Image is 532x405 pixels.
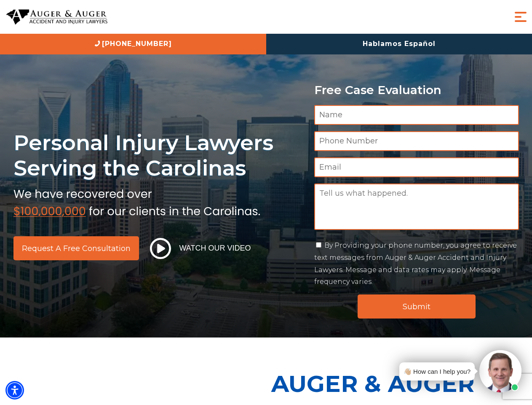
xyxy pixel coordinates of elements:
[13,185,260,217] img: sub text
[314,131,519,151] input: Phone Number
[358,294,476,319] input: Submit
[271,363,527,405] p: Auger & Auger
[314,157,519,177] input: Email
[404,366,471,377] div: 👋🏼 How can I help you?
[6,9,107,25] img: Auger & Auger Accident and Injury Lawyers Logo
[22,245,131,252] span: Request a Free Consultation
[147,238,254,259] button: Watch Our Video
[512,8,529,25] button: Menu
[314,241,517,286] label: By Providing your phone number, you agree to receive text messages from Auger & Auger Accident an...
[13,130,304,181] h1: Personal Injury Lawyers Serving the Carolinas
[314,84,519,97] p: Free Case Evaluation
[479,350,521,392] img: Intaker widget Avatar
[13,236,139,260] a: Request a Free Consultation
[314,105,519,125] input: Name
[5,381,24,400] div: Accessibility Menu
